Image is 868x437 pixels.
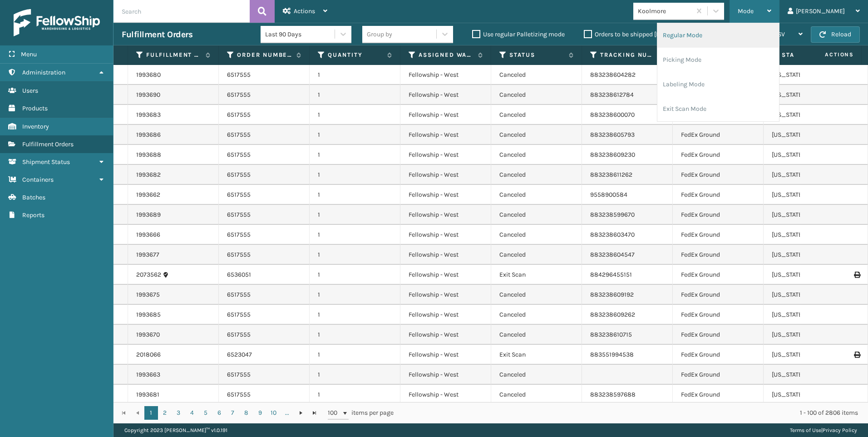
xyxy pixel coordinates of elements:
div: Koolmore [638,6,692,16]
td: 1 [310,185,400,205]
span: Go to the next page [297,409,305,417]
td: 6517555 [219,145,310,165]
span: Shipment Status [22,158,70,166]
label: Status [509,51,564,59]
td: Fellowship - West [400,85,491,105]
a: 883238610715 [590,331,632,338]
span: Users [22,87,38,94]
td: Canceled [491,105,582,125]
td: FedEx Ground [673,165,764,185]
h3: Fulfillment Orders [122,29,192,40]
td: Canceled [491,365,582,385]
td: Canceled [491,385,582,405]
a: 1993689 [136,210,161,219]
img: logo [14,9,100,36]
td: Fellowship - West [400,185,491,205]
i: Print Label [854,272,859,278]
td: 6536051 [219,265,310,285]
td: 6517555 [219,125,310,145]
a: 7 [226,406,240,420]
td: FedEx Ground [673,365,764,385]
a: 1993666 [136,230,160,239]
a: 883238605793 [590,131,635,139]
span: Containers [22,176,54,184]
a: Go to the last page [308,406,321,420]
td: Fellowship - West [400,65,491,85]
label: Assigned Warehouse [419,51,473,59]
td: 6517555 [219,105,310,125]
td: 1 [310,385,400,405]
td: Canceled [491,65,582,85]
a: 3 [172,406,185,420]
li: Regular Mode [657,23,779,48]
td: [US_STATE] [764,225,854,245]
td: 1 [310,225,400,245]
td: 1 [310,105,400,125]
td: [US_STATE] [764,125,854,145]
td: FedEx Ground [673,285,764,305]
a: 2 [158,406,172,420]
td: FedEx Ground [673,145,764,165]
a: 1993686 [136,130,161,139]
button: Reload [811,26,860,43]
td: 6517555 [219,245,310,265]
span: Inventory [22,123,49,130]
td: Fellowship - West [400,325,491,345]
label: Tracking Number [600,51,655,59]
td: 6523047 [219,345,310,365]
td: 6517555 [219,85,310,105]
a: 6 [212,406,226,420]
a: 883238612784 [590,91,634,99]
td: Fellowship - West [400,245,491,265]
a: 1993685 [136,310,161,319]
a: 883238611262 [590,171,632,179]
td: 6517555 [219,185,310,205]
td: FedEx Ground [673,205,764,225]
td: Canceled [491,205,582,225]
td: [US_STATE] [764,205,854,225]
a: 1993677 [136,250,159,259]
td: [US_STATE] [764,265,854,285]
td: FedEx Ground [673,225,764,245]
a: 884296455151 [590,271,632,278]
td: Canceled [491,185,582,205]
td: FedEx Ground [673,185,764,205]
td: [US_STATE] [764,365,854,385]
td: Canceled [491,125,582,145]
td: Fellowship - West [400,305,491,325]
span: Go to the last page [311,409,318,417]
a: 1993688 [136,150,161,159]
td: Canceled [491,305,582,325]
td: FedEx Ground [673,245,764,265]
td: 1 [310,305,400,325]
li: Picking Mode [657,48,779,72]
label: Orders to be shipped [DATE] [584,30,672,38]
a: 1993681 [136,390,159,399]
a: 883238604547 [590,251,635,258]
td: 1 [310,365,400,385]
a: 1993662 [136,190,160,199]
a: 1 [144,406,158,420]
td: [US_STATE] [764,145,854,165]
td: FedEx Ground [673,265,764,285]
a: 1993682 [136,170,161,179]
td: 1 [310,345,400,365]
td: Exit Scan [491,345,582,365]
td: Fellowship - West [400,365,491,385]
a: 1993670 [136,330,160,339]
span: Actions [796,47,859,62]
li: Exit Scan Mode [657,97,779,121]
td: [US_STATE] [764,345,854,365]
label: Order Number [237,51,292,59]
a: 4 [185,406,199,420]
td: Canceled [491,225,582,245]
td: Fellowship - West [400,125,491,145]
label: Quantity [328,51,383,59]
td: 6517555 [219,385,310,405]
a: 1993683 [136,110,161,119]
a: Go to the next page [294,406,308,420]
a: 9 [253,406,267,420]
td: 1 [310,325,400,345]
td: 6517555 [219,305,310,325]
span: Fulfillment Orders [22,140,74,148]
